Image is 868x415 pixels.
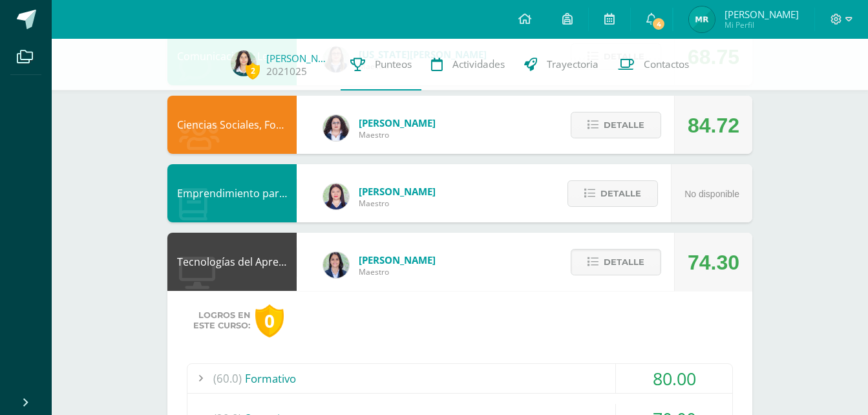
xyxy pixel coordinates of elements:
span: Mi Perfil [725,19,799,30]
div: 74.30 [688,233,739,292]
div: 0 [255,304,284,337]
span: No disponible [684,189,739,199]
a: 2021025 [266,65,307,78]
span: [PERSON_NAME] [359,253,436,266]
span: [PERSON_NAME] [725,8,799,21]
span: Maestro [359,129,436,140]
a: Punteos [341,39,421,90]
button: Detalle [571,249,661,275]
a: Trayectoria [514,39,608,90]
span: Logros en este curso: [193,310,250,331]
span: Trayectoria [547,58,598,71]
span: Maestro [359,266,436,277]
img: 7f21f8a7948675de2302d89c6a7973df.png [689,6,715,32]
span: 2 [246,63,260,79]
span: [PERSON_NAME] [359,116,436,129]
span: 4 [651,17,666,31]
img: ba02aa29de7e60e5f6614f4096ff8928.png [323,115,349,141]
div: 80.00 [616,364,732,393]
span: Actividades [452,58,505,71]
a: [PERSON_NAME] [266,52,331,65]
div: Formativo [187,364,732,393]
div: 84.72 [688,96,739,154]
img: a452c7054714546f759a1a740f2e8572.png [323,184,349,209]
span: Detalle [600,182,641,206]
span: Punteos [375,58,412,71]
span: Detalle [604,250,644,274]
span: Detalle [604,113,644,137]
div: Ciencias Sociales, Formación Ciudadana e Interculturalidad [167,96,297,154]
div: Emprendimiento para la Productividad [167,164,297,222]
span: Contactos [644,58,689,71]
a: Contactos [608,39,699,90]
span: [PERSON_NAME] [359,185,436,198]
span: (60.0) [213,364,242,393]
button: Detalle [571,112,661,138]
button: Detalle [567,180,658,207]
img: 7489ccb779e23ff9f2c3e89c21f82ed0.png [323,252,349,278]
img: ddc408e8a8bbebdd8514dd80dfa1b19b.png [231,50,257,76]
a: Actividades [421,39,514,90]
span: Maestro [359,198,436,209]
div: Tecnologías del Aprendizaje y la Comunicación [167,233,297,291]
